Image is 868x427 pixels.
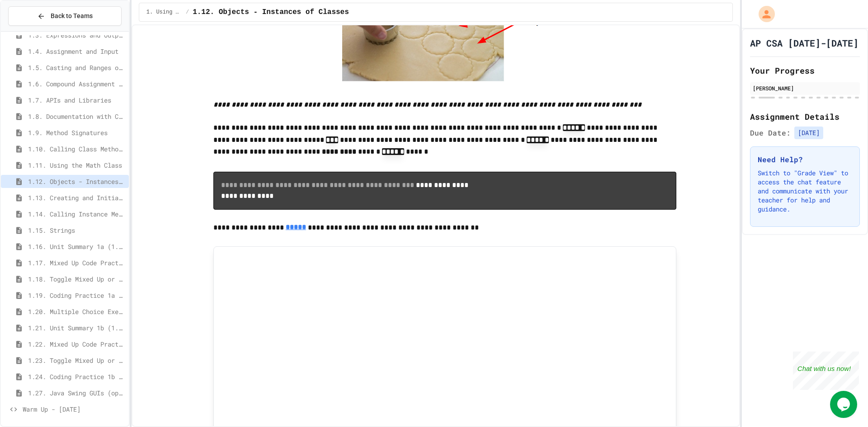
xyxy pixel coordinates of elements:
[750,127,791,138] span: Due Date:
[28,356,125,365] span: 1.23. Toggle Mixed Up or Write Code Practice 1b (1.7-1.15)
[23,404,125,414] span: Warm Up - [DATE]
[193,7,349,18] span: 1.12. Objects - Instances of Classes
[750,110,860,123] h2: Assignment Details
[28,339,125,349] span: 1.22. Mixed Up Code Practice 1b (1.7-1.15)
[28,128,125,137] span: 1.9. Method Signatures
[186,9,189,16] span: /
[750,37,859,49] h1: AP CSA [DATE]-[DATE]
[28,209,125,219] span: 1.14. Calling Instance Methods
[51,11,93,21] span: Back to Teams
[28,193,125,202] span: 1.13. Creating and Initializing Objects: Constructors
[28,372,125,381] span: 1.24. Coding Practice 1b (1.7-1.15)
[830,391,859,418] iframe: chat widget
[28,323,125,333] span: 1.21. Unit Summary 1b (1.7-1.15)
[793,352,859,390] iframe: chat widget
[28,307,125,316] span: 1.20. Multiple Choice Exercises for Unit 1a (1.1-1.6)
[28,291,125,300] span: 1.19. Coding Practice 1a (1.1-1.6)
[146,9,182,16] span: 1. Using Objects and Methods
[28,274,125,284] span: 1.18. Toggle Mixed Up or Write Code Practice 1.1-1.6
[28,177,125,186] span: 1.12. Objects - Instances of Classes
[28,112,125,121] span: 1.8. Documentation with Comments and Preconditions
[28,63,125,72] span: 1.5. Casting and Ranges of Values
[28,258,125,267] span: 1.17. Mixed Up Code Practice 1.1-1.6
[794,127,823,139] span: [DATE]
[28,144,125,154] span: 1.10. Calling Class Methods
[28,47,125,56] span: 1.4. Assignment and Input
[28,242,125,251] span: 1.16. Unit Summary 1a (1.1-1.6)
[28,79,125,89] span: 1.6. Compound Assignment Operators
[8,6,122,26] button: Back to Teams
[750,64,860,77] h2: Your Progress
[749,4,777,24] div: My Account
[753,84,857,92] div: [PERSON_NAME]
[758,154,852,165] h3: Need Help?
[758,169,852,214] p: Switch to "Grade View" to access the chat feature and communicate with your teacher for help and ...
[28,225,125,235] span: 1.15. Strings
[28,388,125,398] span: 1.27. Java Swing GUIs (optional)
[28,95,125,105] span: 1.7. APIs and Libraries
[28,30,125,40] span: 1.3. Expressions and Output [New]
[28,160,125,170] span: 1.11. Using the Math Class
